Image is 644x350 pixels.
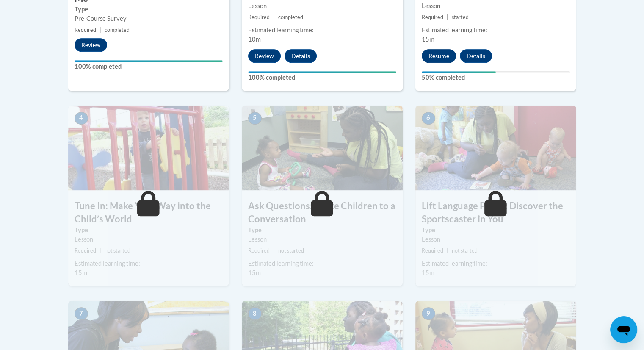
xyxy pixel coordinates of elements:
[75,247,96,254] span: Required
[422,36,434,43] span: 15m
[248,49,281,63] button: Review
[422,1,570,11] div: Lesson
[422,73,570,82] label: 50% completed
[248,259,396,268] div: Estimated learning time:
[68,200,229,226] h3: Tune In: Make Your Way into the Child’s World
[422,49,456,63] button: Resume
[75,62,223,71] label: 100% completed
[75,269,87,276] span: 15m
[75,225,223,235] label: Type
[248,14,270,20] span: Required
[242,106,403,190] img: Course Image
[248,1,396,11] div: Lesson
[248,71,396,73] div: Your progress
[75,307,88,320] span: 7
[75,112,88,125] span: 4
[452,247,478,254] span: not started
[447,247,448,254] span: |
[460,49,492,63] button: Details
[278,14,303,20] span: completed
[105,27,130,33] span: completed
[105,247,130,254] span: not started
[422,269,434,276] span: 15m
[248,269,261,276] span: 15m
[273,247,275,254] span: |
[273,14,275,20] span: |
[248,247,270,254] span: Required
[75,5,223,14] label: Type
[75,259,223,268] div: Estimated learning time:
[422,225,570,235] label: Type
[100,27,101,33] span: |
[75,27,96,33] span: Required
[248,225,396,235] label: Type
[422,112,435,125] span: 6
[422,247,443,254] span: Required
[248,112,262,125] span: 5
[610,316,637,343] iframe: Button to launch messaging window
[242,200,403,226] h3: Ask Questions: Invite Children to a Conversation
[75,235,223,244] div: Lesson
[248,73,396,82] label: 100% completed
[248,36,261,43] span: 10m
[75,60,223,62] div: Your progress
[422,14,443,20] span: Required
[447,14,448,20] span: |
[422,259,570,268] div: Estimated learning time:
[422,235,570,244] div: Lesson
[248,235,396,244] div: Lesson
[285,49,317,63] button: Details
[248,25,396,35] div: Estimated learning time:
[422,25,570,35] div: Estimated learning time:
[415,106,576,190] img: Course Image
[75,14,223,23] div: Pre-Course Survey
[68,106,229,190] img: Course Image
[248,307,262,320] span: 8
[422,71,496,73] div: Your progress
[422,307,435,320] span: 9
[75,38,107,52] button: Review
[278,247,304,254] span: not started
[415,200,576,226] h3: Lift Language Part 1: Discover the Sportscaster in You
[452,14,469,20] span: started
[100,247,101,254] span: |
